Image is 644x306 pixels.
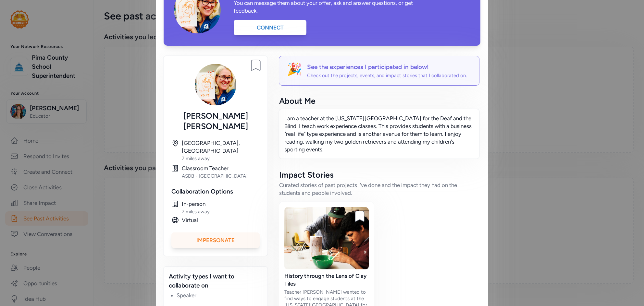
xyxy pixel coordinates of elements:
[171,232,260,248] div: Impersonate
[195,64,236,105] img: Avatar
[177,291,262,299] li: Speaker
[307,72,467,79] div: Check out the projects, events, and impact stories that I collaborated on.
[182,139,260,155] div: [GEOGRAPHIC_DATA], [GEOGRAPHIC_DATA]
[284,272,369,288] div: History through the Lens of Clay Tiles
[307,63,467,72] div: See the experiences I participated in below!
[234,20,306,35] div: Connect
[284,207,369,269] img: dzhlhwFRcmTuYtnJTrje
[182,173,260,179] div: ASDB - [GEOGRAPHIC_DATA]
[182,216,260,224] div: Virtual
[284,114,474,153] p: I am a teacher at the [US_STATE][GEOGRAPHIC_DATA] for the Deaf and the Blind. I teach work experi...
[279,170,479,180] div: Impact Stories
[171,111,260,131] div: [PERSON_NAME] [PERSON_NAME]
[182,200,260,208] div: In-person
[279,181,479,197] div: Curated stories of past projects I've done and the impact they had on the students and people inv...
[279,96,479,106] div: About Me
[182,208,260,215] div: 7 miles away
[182,164,260,172] div: Classroom Teacher
[169,272,262,290] div: Activity types I want to collaborate on
[287,63,302,79] div: 🎉
[171,187,260,196] div: Collaboration Options
[182,155,260,162] div: 7 miles away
